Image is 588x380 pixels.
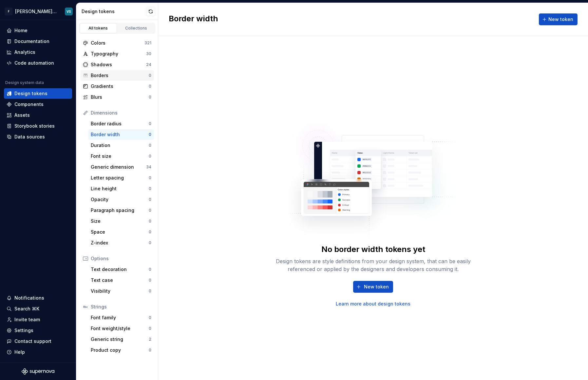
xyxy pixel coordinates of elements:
[91,288,149,294] div: Visibility
[149,95,151,100] div: 0
[88,227,154,237] a: Space0
[149,208,151,213] div: 0
[14,112,30,118] div: Assets
[91,218,149,224] div: Size
[4,47,72,57] a: Analytics
[4,99,72,110] a: Components
[91,314,149,321] div: Font family
[149,326,151,331] div: 0
[88,151,154,161] a: Font size0
[4,58,72,68] a: Code automation
[146,51,151,56] div: 30
[4,336,72,347] button: Contact support
[169,13,218,25] h2: Border width
[548,16,573,23] span: New token
[22,368,54,375] svg: Supernova Logo
[91,72,149,79] div: Borders
[146,164,151,170] div: 34
[4,88,72,99] a: Design tokens
[149,186,151,191] div: 0
[80,70,154,81] a: Borders0
[80,49,154,59] a: Typography30
[66,9,71,14] div: VS
[4,25,72,36] a: Home
[82,8,146,15] div: Design tokens
[4,121,72,131] a: Storybook stories
[4,325,72,336] a: Settings
[144,40,151,46] div: 321
[149,337,151,342] div: 2
[88,140,154,151] a: Duration0
[149,197,151,202] div: 0
[91,40,144,46] div: Colors
[80,92,154,102] a: Blurs0
[91,325,149,332] div: Font weight/style
[15,8,57,15] div: [PERSON_NAME] UI
[14,316,40,323] div: Invite team
[14,306,39,312] div: Search ⌘K
[14,134,45,140] div: Data sources
[91,347,149,353] div: Product copy
[80,38,154,48] a: Colors321
[14,349,25,355] div: Help
[149,315,151,320] div: 0
[149,288,151,294] div: 0
[149,132,151,137] div: 0
[149,175,151,180] div: 0
[91,277,149,284] div: Text case
[14,327,33,334] div: Settings
[149,348,151,353] div: 0
[4,132,72,142] a: Data sources
[91,110,151,116] div: Dimensions
[14,90,47,97] div: Design tokens
[1,4,75,18] button: F[PERSON_NAME] UIVS
[88,194,154,205] a: Opacity0
[88,183,154,194] a: Line height0
[91,120,149,127] div: Border radius
[14,49,35,55] div: Analytics
[91,164,146,170] div: Generic dimension
[4,347,72,357] button: Help
[91,240,149,246] div: Z-index
[91,196,149,203] div: Opacity
[149,219,151,224] div: 0
[4,36,72,47] a: Documentation
[4,304,72,314] button: Search ⌘K
[268,257,478,273] div: Design tokens are style definitions from your design system, that can be easily referenced or app...
[14,123,55,129] div: Storybook stories
[149,267,151,272] div: 0
[14,27,28,34] div: Home
[91,61,146,68] div: Shadows
[149,278,151,283] div: 0
[353,281,393,293] button: New token
[149,73,151,78] div: 0
[91,185,149,192] div: Line height
[88,173,154,183] a: Letter spacing0
[88,286,154,296] a: Visibility0
[91,142,149,149] div: Duration
[149,143,151,148] div: 0
[5,80,44,85] div: Design system data
[5,8,12,15] div: F
[539,13,578,25] button: New token
[88,312,154,323] a: Font family0
[91,336,149,343] div: Generic string
[364,284,389,290] span: New token
[14,338,51,345] div: Contact support
[80,81,154,92] a: Gradients0
[88,238,154,248] a: Z-index0
[91,175,149,181] div: Letter spacing
[14,60,54,66] div: Code automation
[91,51,146,57] div: Typography
[14,295,44,301] div: Notifications
[14,38,49,45] div: Documentation
[4,314,72,325] a: Invite team
[149,84,151,89] div: 0
[91,83,149,90] div: Gradients
[88,264,154,275] a: Text decoration0
[91,94,149,100] div: Blurs
[120,26,153,31] div: Collections
[4,110,72,120] a: Assets
[149,229,151,235] div: 0
[88,216,154,226] a: Size0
